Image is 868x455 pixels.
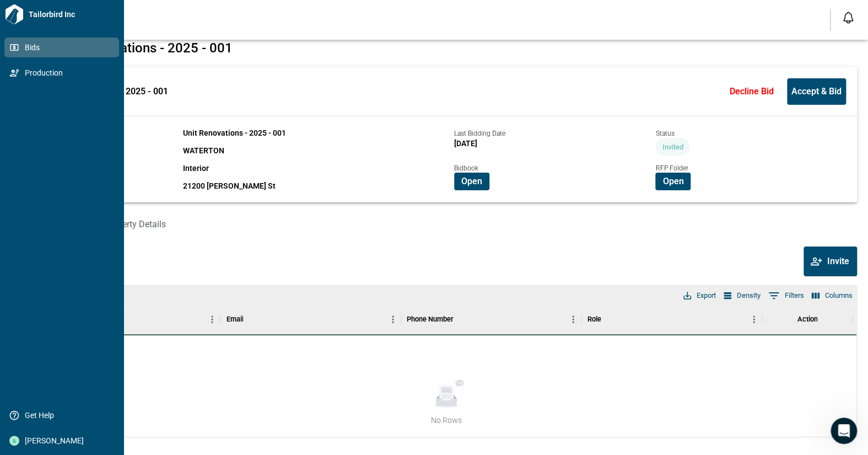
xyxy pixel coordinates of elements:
button: Decline Bid [725,78,778,105]
span: Tailorbird Inc [24,9,119,20]
div: Phone Number [407,304,454,335]
button: Menu [746,311,762,328]
span: Status [655,130,674,137]
a: Bids [4,38,119,57]
button: Accept & Bid [787,78,846,105]
button: Density [721,288,763,303]
span: Open [662,176,683,187]
button: Sort [454,312,469,327]
span: No Rows [431,415,462,426]
button: Menu [565,311,581,328]
div: Name [40,304,220,335]
span: Unit Renovations - 2025 - 001 [56,40,233,56]
span: Last Bidding Date [454,130,505,137]
span: Invited [655,143,689,151]
span: 21200 [PERSON_NAME] St [183,181,276,190]
a: Production [4,63,119,83]
iframe: Intercom live chat [831,417,857,444]
div: Action [797,304,817,335]
span: Interior [183,164,209,173]
div: Email [226,304,243,335]
button: Open [655,173,691,190]
button: Invite [804,247,857,276]
span: Property Details [104,219,166,230]
span: Unit Renovations - 2025 - 001 [183,129,286,137]
button: Select columns [809,288,855,303]
button: Sort [243,312,258,327]
button: Export [681,288,719,303]
button: Show filters [765,287,807,304]
button: Open notification feed [839,9,857,26]
a: Open [655,175,691,186]
a: Open [454,175,489,186]
span: Accept & Bid [791,86,842,97]
button: Open [454,173,489,190]
span: Open [461,176,482,187]
span: Decline Bid [730,86,774,97]
span: WATERTON [183,146,224,155]
span: [DATE] [454,139,477,148]
div: Action [762,304,853,335]
button: Sort [601,312,616,327]
span: Bids [19,42,109,53]
span: RFP Folder [655,164,688,172]
button: Menu [385,311,401,328]
span: Bidbook [454,164,478,172]
div: Phone Number [401,304,581,335]
span: Invite [827,256,849,267]
span: Get Help [19,410,109,421]
div: Role [587,304,601,335]
button: Menu [204,311,220,328]
span: [PERSON_NAME] [19,435,109,446]
div: Role [581,304,762,335]
div: base tabs [29,211,868,238]
div: Email [220,304,401,335]
span: Production [19,67,109,78]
